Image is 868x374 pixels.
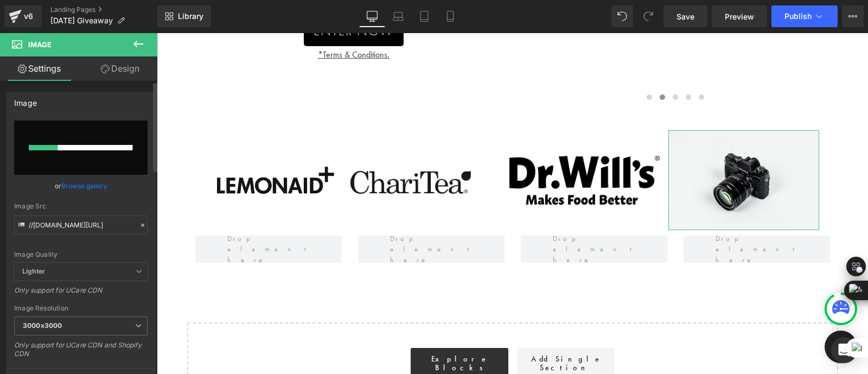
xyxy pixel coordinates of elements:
[61,176,107,195] a: Browse gallery
[676,11,694,22] span: Save
[14,286,148,302] div: Only support for UCare CDN
[22,267,45,275] b: Lighter
[359,5,385,27] a: Desktop
[771,5,838,27] button: Publish
[23,321,62,329] b: 3000x3000
[50,5,157,14] a: Landing Pages
[637,5,659,27] button: Redo
[28,40,52,49] span: Image
[22,9,35,23] div: v6
[14,251,148,258] div: Image Quality
[14,341,148,365] div: Only support for UCare CDN and Shopify CDN
[14,305,148,312] div: Image Resolution
[254,315,352,346] a: Explore Blocks
[14,215,148,234] input: Link
[178,11,203,21] span: Library
[14,202,148,210] div: Image Src
[81,56,159,81] a: Design
[161,16,233,28] a: *Terms & Conditions.
[360,315,458,346] a: Add Single Section
[784,12,812,21] span: Publish
[14,180,148,192] div: or
[725,11,754,22] span: Preview
[14,92,37,107] div: Image
[157,5,211,27] a: New Library
[437,5,463,27] a: Mobile
[411,5,437,27] a: Tablet
[831,337,857,363] div: Open Intercom Messenger
[611,5,633,27] button: Undo
[712,5,767,27] a: Preview
[50,16,113,25] span: [DATE] Giveaway
[4,5,42,27] a: v6
[842,5,864,27] button: More
[385,5,411,27] a: Laptop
